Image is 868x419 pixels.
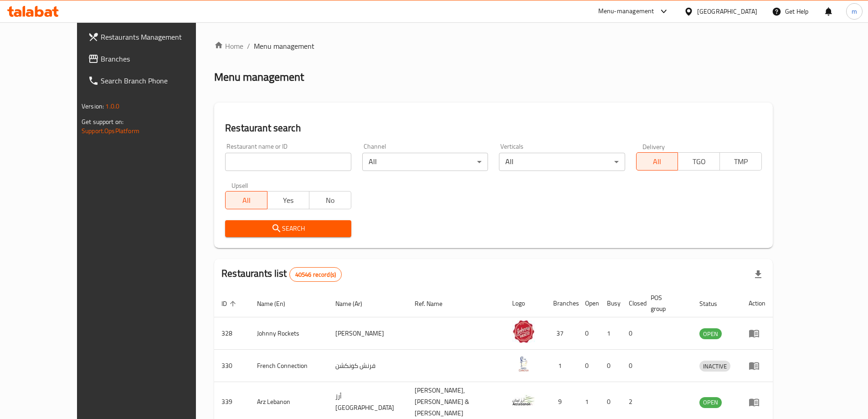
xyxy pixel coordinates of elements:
button: All [636,152,678,171]
span: Search [232,223,344,234]
th: Closed [621,290,643,317]
span: TMP [724,155,758,168]
th: Busy [600,290,621,317]
td: 37 [546,317,578,350]
span: OPEN [699,397,722,408]
button: No [309,191,351,209]
td: 0 [578,317,600,350]
th: Branches [546,290,578,317]
span: ID [221,298,239,309]
span: INACTIVE [699,361,730,372]
span: 40546 record(s) [290,270,341,279]
nav: breadcrumb [214,41,773,52]
span: 1.0.0 [105,100,119,112]
button: TGO [678,152,720,171]
span: Branches [101,53,215,64]
div: INACTIVE [699,361,730,372]
div: Menu [749,328,765,339]
span: Ref. Name [415,298,454,309]
input: Search for restaurant name or ID.. [225,153,351,171]
span: TGO [682,155,716,168]
span: Search Branch Phone [101,75,215,86]
td: 0 [578,350,600,382]
span: All [229,194,264,207]
span: Version: [82,100,104,112]
img: Arz Lebanon [512,389,535,412]
div: All [362,153,488,171]
td: فرنش كونكشن [328,350,407,382]
button: TMP [719,152,762,171]
h2: Restaurants list [221,267,342,282]
th: Action [741,290,773,317]
img: Johnny Rockets [512,320,535,343]
span: Menu management [254,41,314,52]
span: No [313,194,348,207]
label: Delivery [642,143,665,150]
a: Home [214,41,243,52]
a: Search Branch Phone [81,70,222,92]
span: Name (En) [257,298,297,309]
button: Search [225,220,351,237]
span: Restaurants Management [101,31,215,42]
li: / [247,41,250,52]
span: All [640,155,675,168]
button: Yes [267,191,309,209]
td: 0 [621,317,643,350]
div: Total records count [289,267,342,282]
div: [GEOGRAPHIC_DATA] [697,6,757,16]
button: All [225,191,267,209]
td: 0 [600,350,621,382]
span: POS group [651,292,681,314]
a: Restaurants Management [81,26,222,48]
img: French Connection [512,352,535,375]
span: OPEN [699,329,722,339]
th: Logo [505,290,546,317]
div: Menu [749,397,765,408]
h2: Menu management [214,70,304,84]
label: Upsell [231,182,248,188]
h2: Restaurant search [225,121,762,135]
td: French Connection [250,350,328,382]
span: Status [699,298,729,309]
div: OPEN [699,397,722,408]
div: Export file [747,264,769,285]
span: Yes [271,194,306,207]
td: 330 [214,350,250,382]
span: Get support on: [82,116,123,128]
td: 1 [600,317,621,350]
td: 328 [214,317,250,350]
div: Menu-management [598,6,654,17]
a: Branches [81,48,222,70]
span: m [852,6,857,16]
div: All [499,153,625,171]
td: 1 [546,350,578,382]
a: Support.OpsPlatform [82,125,139,137]
span: Name (Ar) [335,298,374,309]
td: 0 [621,350,643,382]
th: Open [578,290,600,317]
td: Johnny Rockets [250,317,328,350]
td: [PERSON_NAME] [328,317,407,350]
div: Menu [749,360,765,371]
